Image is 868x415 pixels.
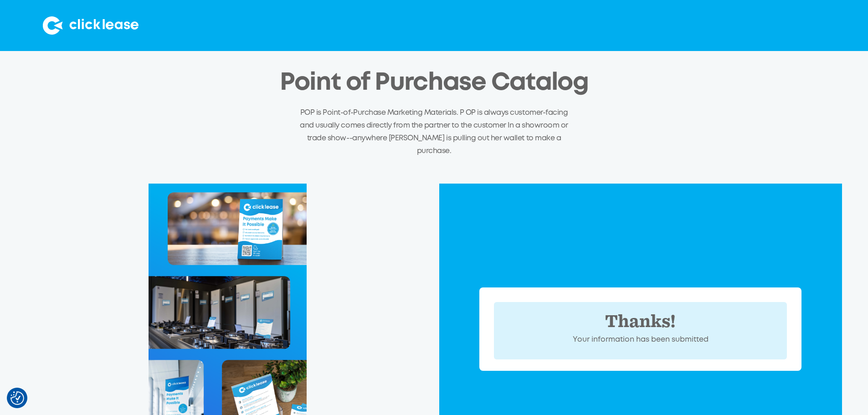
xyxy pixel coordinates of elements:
[508,317,772,327] div: Thanks!
[494,302,787,360] div: POP Form success
[43,16,139,35] img: Clicklease logo
[10,391,24,405] img: Revisit consent button
[508,335,772,345] div: Your information has been submitted
[300,107,569,157] p: POP is Point-of-Purchase Marketing Materials. P OP is always customer-facing and usually comes di...
[10,391,24,405] button: Consent Preferences
[280,70,589,97] h2: Point of Purchase Catalog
